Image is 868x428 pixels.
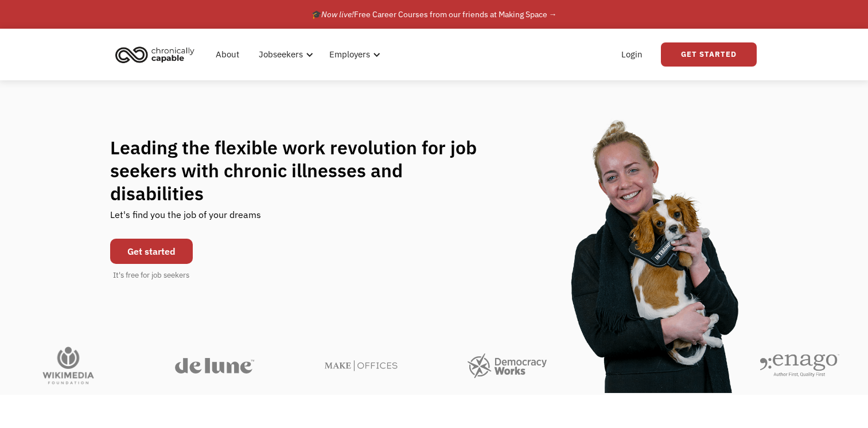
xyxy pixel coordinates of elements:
[209,36,246,73] a: About
[110,239,193,264] a: Get started
[112,42,198,67] img: Chronically Capable logo
[614,36,649,73] a: Login
[329,48,370,61] div: Employers
[661,42,757,67] a: Get Started
[110,205,261,233] div: Let's find you the job of your dreams
[259,48,303,61] div: Jobseekers
[110,136,499,205] h1: Leading the flexible work revolution for job seekers with chronic illnesses and disabilities
[252,36,317,73] div: Jobseekers
[112,42,203,67] a: home
[322,36,384,73] div: Employers
[312,7,557,21] div: 🎓 Free Career Courses from our friends at Making Space →
[321,9,354,20] em: Now live!
[113,270,189,281] div: It's free for job seekers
